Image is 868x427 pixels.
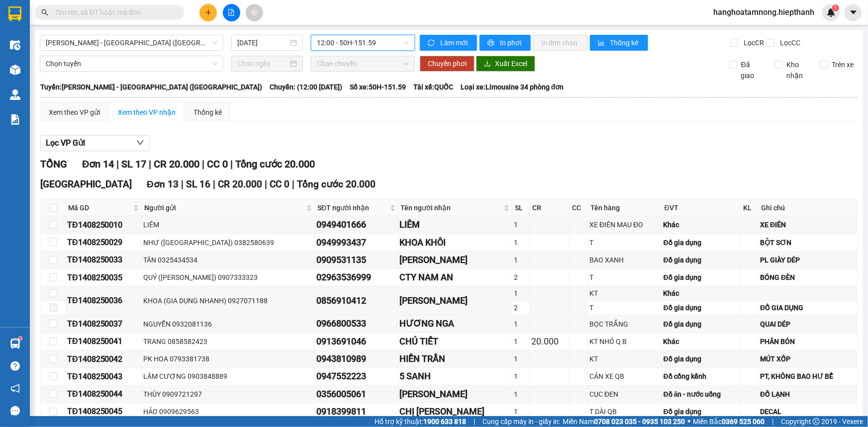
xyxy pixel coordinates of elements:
div: BÓNG ĐÈN [760,272,856,283]
div: 0356005061 [316,387,396,401]
div: CẢN XE QB [589,371,660,382]
div: Đồ gia dụng [664,319,739,330]
td: HIỀN TRẦN [398,350,512,368]
div: 1 [514,288,528,299]
div: Xem theo VP nhận [118,107,176,118]
div: PHÂN BÓN [760,336,856,347]
img: warehouse-icon [10,65,20,75]
td: KHOA KHÔI [398,234,512,252]
td: TĐ1408250029 [66,234,142,252]
td: 0918399811 [315,403,398,421]
td: 0966800533 [315,315,398,333]
div: BỘT SƠN [760,237,856,248]
button: bar-chartThống kê [590,35,648,51]
span: SĐT người nhận [317,202,388,213]
td: TĐ1408250010 [66,216,142,234]
span: | [181,178,184,190]
td: TĐ1408250043 [66,368,142,385]
div: TĐ1408250035 [67,271,140,284]
span: plus [205,9,212,16]
div: 0918399811 [316,405,396,419]
span: aim [251,9,258,16]
span: Trên xe [828,59,858,70]
div: T DÀI QB [589,406,660,417]
div: Khác [664,336,739,347]
div: TRANG 0858582423 [143,336,313,347]
span: Tài xế: QUỐC [413,82,453,92]
td: 0943810989 [315,350,398,368]
div: QUAI DÉP [760,319,856,330]
button: aim [246,4,263,21]
td: TĐ1408250044 [66,386,142,403]
div: Đồ gia dụng [664,406,739,417]
span: ⚪️ [687,420,690,424]
span: Chọn tuyến [46,56,217,71]
span: | [474,416,475,427]
span: download [484,60,491,68]
div: 1 [514,389,528,400]
span: question-circle [10,361,20,371]
span: CR 20.000 [218,178,262,190]
div: KT [589,353,660,364]
span: bar-chart [598,39,606,47]
div: T [589,237,660,248]
td: 0949401666 [315,216,398,234]
span: Tên người nhận [401,202,502,213]
div: 0913691046 [316,335,396,348]
div: Đồ gia dụng [664,302,739,313]
div: THÙY 0909721297 [143,389,313,400]
td: LIÊM [398,216,512,234]
span: SL 16 [186,178,210,190]
div: BAO XANH [589,255,660,265]
span: Đã giao [737,59,767,81]
b: Tuyến: [PERSON_NAME] - [GEOGRAPHIC_DATA] ([GEOGRAPHIC_DATA]) [40,83,262,91]
div: 1 [514,371,528,382]
div: TĐ1408250043 [67,370,140,383]
div: 02963536999 [316,270,396,284]
input: Tìm tên, số ĐT hoặc mã đơn [55,7,172,18]
button: caret-down [845,4,862,21]
span: 1 [834,4,837,11]
div: Đồ ăn - nước uống [664,389,739,400]
div: TĐ1408250044 [67,388,140,400]
div: Khác [664,219,739,230]
div: 1 [514,319,528,330]
td: TĐ1408250036 [66,286,142,315]
div: 1 [514,336,528,347]
th: SL [512,200,530,216]
button: file-add [223,4,240,21]
div: TĐ1408250033 [67,254,140,266]
span: Hồ Chí Minh - Tân Châu (Giường) [46,35,217,50]
span: CC 0 [270,178,289,190]
div: DECAL [760,406,856,417]
span: | [116,158,119,170]
div: XE ĐIÊN MAU ĐO [589,219,660,230]
td: 0947552223 [315,368,398,385]
div: LÂM CƯƠNG 0903848889 [143,371,313,382]
span: Cung cấp máy in - giấy in: [482,416,560,427]
span: copyright [813,418,820,425]
div: 2 [514,302,528,313]
span: | [149,158,151,170]
span: Thống kê [610,37,640,48]
div: NGUYỄN 0932081136 [143,319,313,330]
span: printer [487,39,496,47]
span: Số xe: 50H-151.59 [350,82,406,92]
td: 0356005061 [315,386,398,403]
span: Miền Bắc [693,416,765,427]
img: warehouse-icon [10,40,20,50]
span: Tổng cước 20.000 [235,158,315,170]
div: TĐ1408250036 [67,294,140,307]
div: T [589,272,660,283]
div: XE ĐIÊN [760,219,856,230]
div: 1 [514,406,528,417]
div: Đồ gia dụng [664,255,739,265]
div: CHỊ [PERSON_NAME] [400,405,510,419]
span: Kho nhận [782,59,812,81]
span: message [10,406,20,416]
div: 1 [514,237,528,248]
div: 5 SANH [400,369,510,383]
span: search [41,9,48,16]
div: 1 [514,255,528,265]
div: CHÚ TIẾT [400,335,510,348]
